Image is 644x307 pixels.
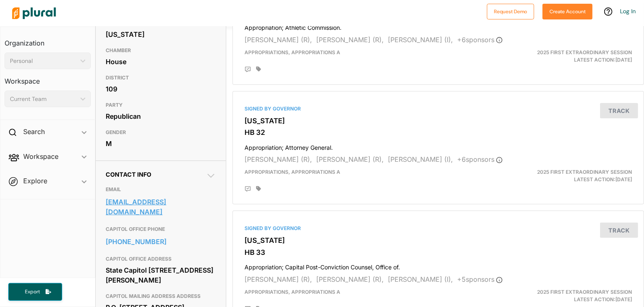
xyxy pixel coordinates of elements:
h3: CAPITOL MAILING ADDRESS ADDRESS [106,291,216,301]
h3: CHAMBER [106,46,216,55]
h3: CAPITOL OFFICE ADDRESS [106,254,216,264]
a: Request Demo [487,7,534,15]
div: Signed by Governor [245,105,632,113]
span: [PERSON_NAME] (R), [316,155,384,163]
button: Request Demo [487,4,534,19]
a: Create Account [542,7,593,15]
span: 2025 First Extraordinary Session [537,289,632,295]
div: Add tags [256,186,261,192]
h4: Appropriation; Capital Post-Conviction Counsel, Office of. [245,260,632,271]
span: [PERSON_NAME] (I), [388,275,453,283]
span: Appropriations, Appropriations A [245,289,340,295]
div: M [106,137,216,150]
div: Add Position Statement [245,66,251,73]
span: + 6 sponsor s [457,155,503,163]
span: [PERSON_NAME] (R), [245,155,312,163]
h3: CAPITOL OFFICE PHONE [106,224,216,234]
span: [PERSON_NAME] (R), [316,36,384,44]
h2: Search [23,127,45,136]
span: [PERSON_NAME] (R), [245,275,312,283]
span: Appropriations, Appropriations A [245,169,340,175]
span: 2025 First Extraordinary Session [537,49,632,55]
button: Create Account [542,4,593,19]
div: [US_STATE] [106,28,216,41]
h4: Appropriation; Attorney General. [245,140,632,151]
h3: DISTRICT [106,73,216,83]
div: Add tags [256,66,261,72]
span: Contact Info [106,171,151,178]
div: Republican [106,110,216,122]
button: Export [8,283,62,301]
span: 2025 First Extraordinary Session [537,169,632,175]
div: Current Team [10,95,77,103]
h3: Workspace [5,69,91,87]
a: [EMAIL_ADDRESS][DOMAIN_NAME] [106,196,216,218]
h3: PARTY [106,100,216,110]
h3: [US_STATE] [245,117,632,125]
div: Add Position Statement [245,186,251,192]
h3: HB 33 [245,248,632,257]
div: State Capitol [STREET_ADDRESS][PERSON_NAME] [106,264,216,286]
div: Latest Action: [DATE] [505,168,638,183]
h3: [US_STATE] [245,236,632,245]
span: [PERSON_NAME] (I), [388,36,453,44]
h3: HB 32 [245,128,632,137]
span: [PERSON_NAME] (R), [316,275,384,283]
div: Signed by Governor [245,225,632,232]
a: [PHONE_NUMBER] [106,235,216,248]
h3: GENDER [106,127,216,137]
h3: Organization [5,31,91,49]
div: Latest Action: [DATE] [505,288,638,303]
div: Personal [10,57,77,65]
span: Appropriations, Appropriations A [245,49,340,55]
div: Latest Action: [DATE] [505,49,638,64]
span: Export [19,288,46,295]
span: + 5 sponsor s [457,275,503,283]
div: 109 [106,83,216,95]
h3: EMAIL [106,185,216,194]
span: [PERSON_NAME] (R), [245,36,312,44]
button: Track [600,223,638,238]
button: Track [600,103,638,118]
a: Log In [620,7,636,15]
span: [PERSON_NAME] (I), [388,155,453,163]
span: + 6 sponsor s [457,36,503,44]
div: House [106,55,216,68]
